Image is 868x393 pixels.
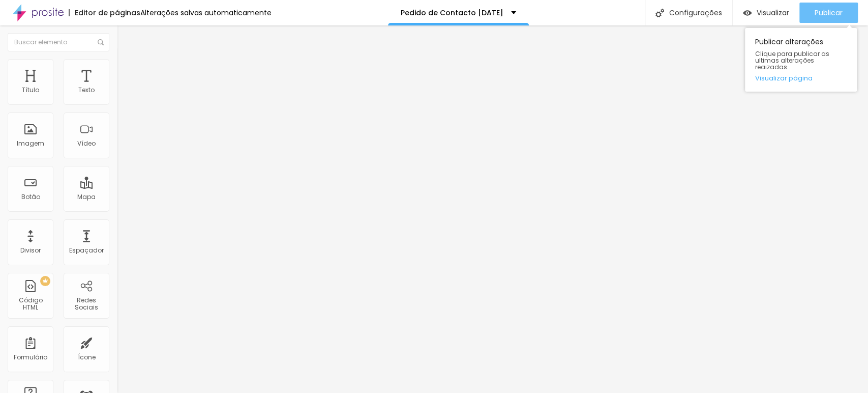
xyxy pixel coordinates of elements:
button: Publicar [799,3,858,23]
img: view-1.svg [743,9,752,17]
div: Divisor [20,247,41,254]
div: Alterações salvas automaticamente [140,9,272,16]
img: Icone [98,39,104,45]
div: Texto [78,87,95,94]
a: Visualizar página [755,75,847,81]
div: Redes Sociais [66,297,106,312]
div: Imagem [17,140,44,147]
div: Espaçador [69,247,104,254]
div: Publicar alterações [745,28,857,92]
img: Icone [655,9,664,17]
input: Buscar elemento [8,33,109,51]
p: Pedido de Contacto [DATE] [401,9,503,16]
div: Mapa [77,193,96,201]
div: Formulário [14,354,47,361]
span: Publicar [815,9,843,17]
span: Clique para publicar as ultimas alterações reaizadas [755,50,847,71]
div: Ícone [78,354,96,361]
div: Título [22,87,39,94]
span: Visualizar [757,9,789,17]
div: Vídeo [77,140,96,147]
iframe: Editor [117,25,868,393]
button: Visualizar [733,3,799,23]
div: Código HTML [10,297,50,312]
div: Editor de páginas [69,9,140,16]
div: Botão [21,193,40,201]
